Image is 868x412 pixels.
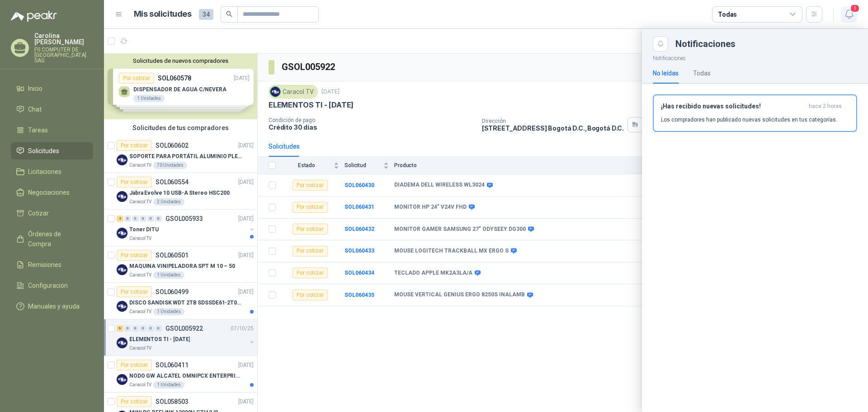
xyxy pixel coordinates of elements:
span: Solicitudes [28,146,59,156]
div: No leídas [653,68,679,78]
span: Chat [28,104,42,114]
a: Inicio [11,80,93,97]
span: 34 [199,9,213,20]
h3: ¡Has recibido nuevas solicitudes! [661,103,805,110]
a: Solicitudes [11,142,93,159]
p: Notificaciones [642,51,868,63]
a: Negociaciones [11,184,93,201]
a: Chat [11,101,93,118]
span: Cotizar [28,208,49,218]
img: Logo peakr [11,11,57,22]
p: Carolina [PERSON_NAME] [34,33,93,45]
p: FS COMPUTER DE [GEOGRAPHIC_DATA] SAS [34,47,93,63]
span: Órdenes de Compra [28,229,85,249]
button: ¡Has recibido nuevas solicitudes!hace 2 horas Los compradores han publicado nuevas solicitudes en... [653,94,857,132]
a: Licitaciones [11,163,93,180]
span: Tareas [28,125,48,135]
a: Remisiones [11,256,93,273]
div: Todas [693,68,711,78]
span: Manuales y ayuda [28,301,80,311]
h1: Mis solicitudes [134,8,192,21]
span: Negociaciones [28,187,70,197]
a: Órdenes de Compra [11,225,93,253]
button: Close [653,36,668,51]
span: Remisiones [28,260,61,270]
a: Manuales y ayuda [11,298,93,315]
a: Tareas [11,122,93,139]
span: search [226,11,232,17]
div: Notificaciones [675,39,857,48]
button: 1 [841,6,857,23]
a: Cotizar [11,205,93,222]
span: 1 [850,4,860,13]
span: Inicio [28,84,42,94]
p: Los compradores han publicado nuevas solicitudes en tus categorías. [661,116,837,124]
a: Configuración [11,277,93,294]
span: hace 2 horas [809,103,842,110]
div: Todas [718,9,737,19]
span: Licitaciones [28,167,61,177]
span: Configuración [28,281,68,290]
